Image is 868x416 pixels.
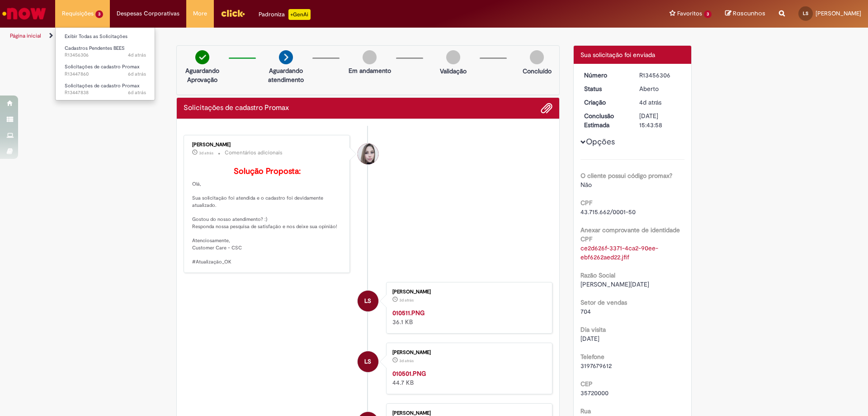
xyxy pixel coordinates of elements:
[195,50,209,64] img: check-circle-green.png
[392,308,543,326] div: 36.1 KB
[279,50,293,64] img: arrow-next.png
[363,50,377,64] img: img-circle-grey.png
[199,150,213,156] time: 29/08/2025 10:47:02
[803,10,808,16] span: LS
[580,362,612,370] span: 3197679612
[580,226,680,243] b: Anexar comprovante de identidade CPF
[349,66,391,75] p: Em andamento
[580,407,591,415] b: Rua
[580,271,615,279] b: Razão Social
[1,5,47,23] img: ServiceNow
[65,63,140,70] span: Solicitações de cadastro Promax
[392,350,543,355] div: [PERSON_NAME]
[184,104,289,112] h2: Solicitações de cadastro Promax Histórico de tíquete
[128,52,146,58] time: 28/08/2025 09:43:56
[639,84,681,93] div: Aberto
[399,358,414,363] span: 3d atrás
[259,9,311,20] div: Padroniza
[580,172,672,180] b: O cliente possui código promax?
[364,290,371,312] span: LS
[192,142,343,148] div: [PERSON_NAME]
[392,369,543,387] div: 44.7 KB
[128,71,146,77] time: 26/08/2025 11:35:21
[523,67,552,76] p: Concluído
[128,89,146,96] span: 6d atrás
[580,335,599,343] span: [DATE]
[180,66,224,84] p: Aguardando Aprovação
[55,27,155,100] ul: Requisições
[577,84,633,93] dt: Status
[65,89,146,96] span: R13447838
[580,199,592,207] b: CPF
[577,98,633,107] dt: Criação
[580,325,606,334] b: Dia visita
[56,32,155,42] a: Exibir Todas as Solicitações
[95,10,103,18] span: 3
[128,52,146,58] span: 4d atrás
[639,111,681,129] div: [DATE] 15:43:58
[704,10,712,18] span: 3
[580,389,609,397] span: 35720000
[225,149,283,157] small: Comentários adicionais
[580,298,627,306] b: Setor de vendas
[580,181,592,189] span: Não
[677,9,702,18] span: Favoritos
[392,369,426,378] a: 010501.PNG
[392,289,543,295] div: [PERSON_NAME]
[56,43,155,60] a: Aberto R13456306 : Cadastros Pendentes BEES
[392,411,543,416] div: [PERSON_NAME]
[580,353,604,361] b: Telefone
[65,82,140,89] span: Solicitações de cadastro Promax
[399,297,414,303] span: 3d atrás
[580,280,649,288] span: [PERSON_NAME][DATE]
[399,358,414,363] time: 29/08/2025 09:19:10
[128,89,146,96] time: 26/08/2025 11:32:41
[10,32,41,39] a: Página inicial
[358,291,378,311] div: Lara Cristina Cotta Santos
[392,309,425,317] a: 010511.PNG
[7,28,572,44] ul: Trilhas de página
[65,52,146,59] span: R13456306
[577,111,633,129] dt: Conclusão Estimada
[358,351,378,372] div: Lara Cristina Cotta Santos
[65,71,146,78] span: R13447860
[816,10,861,17] span: [PERSON_NAME]
[446,50,460,64] img: img-circle-grey.png
[56,62,155,79] a: Aberto R13447860 : Solicitações de cadastro Promax
[193,9,207,18] span: More
[62,9,94,18] span: Requisições
[288,9,311,20] p: +GenAi
[530,50,544,64] img: img-circle-grey.png
[199,150,213,156] span: 3d atrás
[733,9,765,18] span: Rascunhos
[264,66,308,84] p: Aguardando atendimento
[639,98,681,107] div: 28/08/2025 09:43:55
[65,45,125,52] span: Cadastros Pendentes BEES
[192,167,343,266] p: Olá, Sua solicitação foi atendida e o cadastro foi devidamente atualizado. Gostou do nosso atendi...
[577,71,633,80] dt: Número
[221,6,245,20] img: click_logo_yellow_360x200.png
[56,81,155,98] a: Aberto R13447838 : Solicitações de cadastro Promax
[580,51,655,59] span: Sua solicitação foi enviada
[358,143,378,164] div: Daniele Aparecida Queiroz
[440,67,467,76] p: Validação
[580,380,593,388] b: CEP
[128,71,146,77] span: 6d atrás
[117,9,179,18] span: Despesas Corporativas
[725,10,765,18] a: Rascunhos
[541,102,552,114] button: Adicionar anexos
[580,208,636,216] span: 43.715.662/0001-50
[580,244,658,261] a: Download de ce2d626f-3371-4ca2-90ee-ebf6262aed22.jfif
[639,71,681,80] div: R13456306
[639,98,661,106] time: 28/08/2025 09:43:55
[639,98,661,106] span: 4d atrás
[364,351,371,373] span: LS
[399,297,414,303] time: 29/08/2025 09:19:11
[234,166,301,177] b: Solução Proposta:
[580,307,591,316] span: 704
